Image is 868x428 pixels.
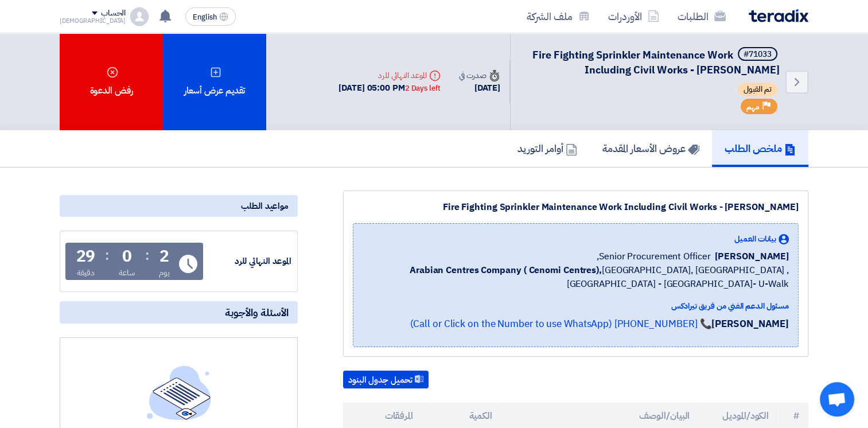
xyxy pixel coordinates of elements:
a: ملخص الطلب [712,130,808,167]
strong: [PERSON_NAME] [711,317,789,331]
div: : [105,245,109,266]
div: #71033 [744,50,772,59]
a: ملف الشركة [517,3,599,30]
div: 2 Days left [405,83,441,94]
img: empty_state_list.svg [147,365,211,419]
span: Senior Procurement Officer, [597,250,710,263]
span: مهم [746,102,760,112]
div: الموعد النهائي للرد [205,255,291,268]
h5: Fire Fighting Sprinkler Maintenance Work Including Civil Works - Aziz Mall Jeddah [524,47,780,77]
a: Open chat [820,382,854,417]
div: ساعة [119,267,135,279]
img: profile_test.png [130,7,149,26]
span: [GEOGRAPHIC_DATA], [GEOGRAPHIC_DATA] ,[GEOGRAPHIC_DATA] - [GEOGRAPHIC_DATA]- U-Walk [363,263,789,291]
div: 0 [122,248,132,264]
span: [PERSON_NAME] [715,250,789,263]
b: Arabian Centres Company ( Cenomi Centres), [410,263,602,277]
div: دقيقة [77,267,95,279]
button: English [185,7,236,26]
a: أوامر التوريد [505,130,590,167]
a: الأوردرات [599,3,668,30]
div: مسئول الدعم الفني من فريق تيرادكس [363,300,789,312]
div: يوم [159,267,170,279]
span: تم القبول [738,83,777,96]
h5: ملخص الطلب [725,142,796,155]
div: تقديم عرض أسعار [163,33,266,130]
div: الموعد النهائي للرد [338,69,440,81]
h5: عروض الأسعار المقدمة [602,142,699,155]
div: [DATE] 05:00 PM [338,81,440,95]
a: عروض الأسعار المقدمة [590,130,712,167]
div: مواعيد الطلب [60,195,298,217]
div: 2 [159,248,169,264]
div: [DEMOGRAPHIC_DATA] [60,18,126,24]
span: بيانات العميل [734,233,776,245]
img: Teradix logo [749,9,808,22]
div: : [145,245,149,266]
div: الحساب [101,9,126,18]
div: 29 [76,248,96,264]
div: صدرت في [459,69,500,81]
a: الطلبات [668,3,735,30]
span: الأسئلة والأجوبة [225,306,289,319]
h5: أوامر التوريد [517,142,577,155]
span: Fire Fighting Sprinkler Maintenance Work Including Civil Works - [PERSON_NAME] [532,47,780,77]
div: Fire Fighting Sprinkler Maintenance Work Including Civil Works - [PERSON_NAME] [353,200,799,214]
div: رفض الدعوة [60,33,163,130]
button: تحميل جدول البنود [343,371,429,389]
div: [DATE] [459,81,500,95]
span: English [193,13,217,21]
a: 📞 [PHONE_NUMBER] (Call or Click on the Number to use WhatsApp) [410,317,711,331]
